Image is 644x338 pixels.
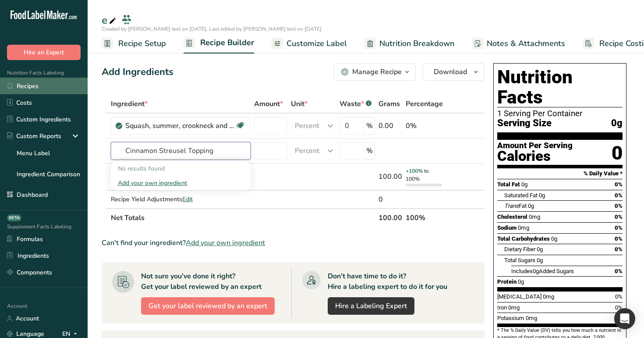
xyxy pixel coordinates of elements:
[7,45,81,60] button: Hire an Expert
[406,167,423,174] span: +100%
[102,65,173,79] div: Add Ingredients
[497,304,507,311] span: Iron
[291,99,308,109] span: Unit
[497,224,517,231] span: Sodium
[497,109,623,118] div: 1 Serving Per Container
[504,203,519,209] i: Trans
[111,161,251,176] div: No results found
[379,38,454,50] span: Nutrition Breakdown
[102,238,485,248] div: Can't find your ingredient?
[497,181,520,188] span: Total Fat
[186,238,265,248] span: Add your own ingredient
[487,38,565,50] span: Notes & Attachments
[497,315,524,321] span: Potassium
[379,121,402,131] div: 0.00
[7,214,21,221] div: BETA
[504,246,535,253] span: Dietary Fiber
[182,195,193,203] span: Edit
[111,176,251,190] div: Add your own ingredient
[615,213,623,220] span: 0%
[184,33,254,54] a: Recipe Builder
[518,278,524,285] span: 0g
[272,34,347,53] a: Customize Label
[111,195,251,204] div: Recipe Yield Adjustments
[508,304,520,311] span: 0mg
[615,192,623,199] span: 0%
[615,203,623,209] span: 0%
[497,150,573,163] div: Calories
[328,297,414,315] a: Hire a Labeling Expert
[528,203,534,209] span: 0g
[7,132,61,141] div: Custom Reports
[352,67,402,77] div: Manage Recipe
[406,99,443,109] span: Percentage
[615,246,623,253] span: 0%
[287,38,347,50] span: Customize Label
[533,268,539,274] span: 0g
[118,178,244,188] div: Add your own ingredient
[497,278,517,285] span: Protein
[511,268,574,274] span: Includes Added Sugars
[334,63,416,81] button: Manage Recipe
[612,142,623,165] div: 0
[379,171,402,182] div: 100.00
[615,181,623,188] span: 0%
[539,192,545,199] span: 0g
[254,99,283,109] span: Amount
[615,293,623,300] span: 0%
[102,25,322,32] span: Created by [PERSON_NAME] test on [DATE], Last edited by [PERSON_NAME] test on [DATE]
[118,38,166,50] span: Recipe Setup
[497,67,623,107] h1: Nutrition Facts
[109,208,377,227] th: Net Totals
[102,12,118,28] div: e
[497,235,550,242] span: Total Carbohydrates
[614,308,635,329] div: Open Intercom Messenger
[102,34,166,53] a: Recipe Setup
[497,142,573,150] div: Amount Per Serving
[504,257,535,263] span: Total Sugars
[529,213,540,220] span: 0mg
[543,293,554,300] span: 0mg
[379,194,402,205] div: 0
[504,192,538,199] span: Saturated Fat
[537,257,543,263] span: 0g
[149,301,267,311] span: Get your label reviewed by an expert
[615,235,623,242] span: 0%
[328,271,447,292] div: Don't have time to do it? Hire a labeling expert to do it for you
[141,271,262,292] div: Not sure you've done it right? Get your label reviewed by an expert
[125,121,235,131] div: Squash, summer, crookneck and straightneck, raw
[111,142,251,160] input: Add Ingredient
[537,246,543,253] span: 0g
[379,99,400,109] span: Grams
[551,235,557,242] span: 0g
[141,297,275,315] button: Get your label reviewed by an expert
[497,293,541,300] span: [MEDICAL_DATA]
[200,37,254,49] span: Recipe Builder
[423,63,485,81] button: Download
[526,315,537,321] span: 0mg
[497,168,623,179] section: % Daily Value *
[521,181,527,188] span: 0g
[611,118,623,129] span: 0g
[406,121,443,131] div: 0%
[472,34,565,53] a: Notes & Attachments
[518,224,529,231] span: 0mg
[364,34,454,53] a: Nutrition Breakdown
[111,99,148,109] span: Ingredient
[497,213,527,220] span: Cholesterol
[340,99,372,109] div: Waste
[404,208,445,227] th: 100%
[497,118,552,129] span: Serving Size
[615,224,623,231] span: 0%
[434,67,467,77] span: Download
[615,268,623,274] span: 0%
[615,304,623,311] span: 0%
[377,208,404,227] th: 100.00
[504,203,527,209] span: Fat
